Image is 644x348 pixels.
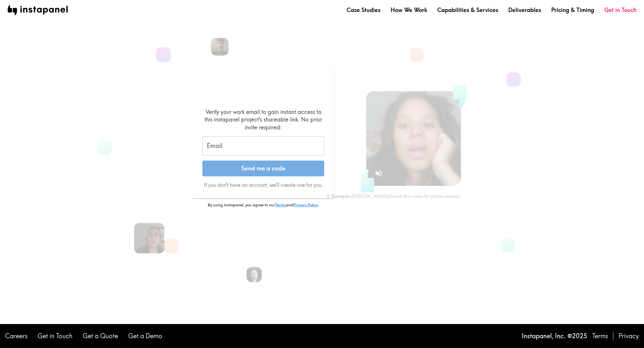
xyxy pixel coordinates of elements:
[211,38,229,56] img: Spencer
[347,6,380,14] a: Case Studies
[604,6,636,14] a: Get in Touch
[247,267,262,282] img: Aaron
[202,181,324,188] p: If you don't have an account, we'll create one for you.
[202,161,324,176] button: Send me a code
[134,223,164,253] img: Jennifer
[618,332,639,340] a: Privacy
[522,332,587,340] p: Instapanel, Inc. © 2025
[551,6,594,14] a: Pricing & Timing
[5,332,27,340] a: Careers
[592,332,608,340] a: Terms
[38,332,73,340] a: Get in Touch
[128,332,162,340] a: Get a Demo
[275,202,286,207] a: Terms
[83,332,118,340] a: Get a Quote
[372,167,385,180] button: Sound is off
[192,202,334,208] p: By using Instapanel, you agree to our and .
[437,6,498,14] a: Capabilities & Services
[8,5,68,15] img: instapanel
[331,193,349,199] b: Example
[202,108,324,131] div: Verify your work email to gain instant access to this instapanel project's shareable link. No pri...
[508,6,541,14] a: Deliverables
[293,202,318,207] a: Privacy Policy
[391,6,427,14] a: How We Work
[326,193,461,199] div: - [PERSON_NAME] shared this video for public release.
